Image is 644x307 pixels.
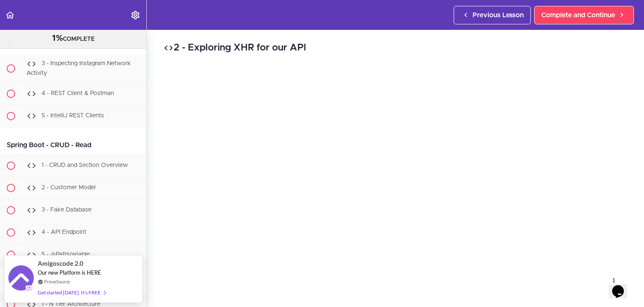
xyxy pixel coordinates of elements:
div: COMPLETE [10,33,136,44]
span: Previous Lesson [473,10,524,20]
span: 5 - IntelliJ REST Clients [42,113,104,119]
span: 4 - REST Client & Postman [42,90,114,96]
span: 1 - N Tier Architecture [42,301,100,307]
span: Amigoscode 2.0 [38,259,83,268]
h2: 2 - Exploring XHR for our API [164,41,627,55]
a: ProveSource [44,278,70,285]
span: Our new Platform is HERE [38,269,101,276]
span: Complete and Continue [541,10,615,20]
span: 2 - Customer Model [42,185,96,191]
span: 5 - @PathVariable [42,251,90,257]
div: Get started [DATE]. It's FREE [38,288,106,297]
span: 3 - Fake Database [42,207,91,213]
iframe: chat widget [609,273,636,299]
img: provesource social proof notification image [8,265,34,293]
span: 4 - API Endpoint [42,229,86,235]
span: 3 - Inspecting Instagram Network Activity [26,61,131,76]
svg: Back to course curriculum [5,10,15,20]
a: Complete and Continue [534,6,634,24]
a: Previous Lesson [454,6,531,24]
svg: Settings Menu [130,10,140,20]
span: 1% [52,34,63,42]
span: 1 - CRUD and Section Overview [42,162,128,168]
